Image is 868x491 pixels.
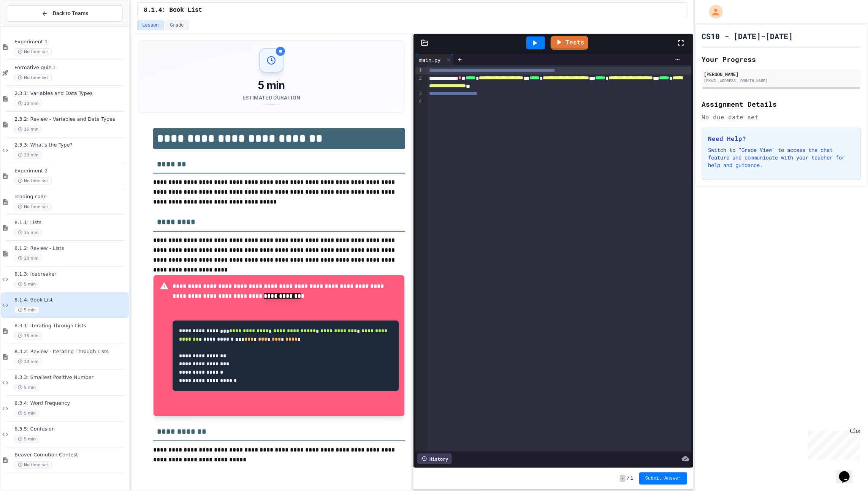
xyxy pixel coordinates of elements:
span: No time set [14,461,52,469]
div: 5 min [242,79,300,92]
h1: CS10 - [DATE]-[DATE] [702,31,793,41]
div: main.py [415,54,454,65]
div: 3 [415,90,423,98]
div: History [417,453,452,464]
span: 10 min [14,100,42,107]
button: Grade [165,21,189,30]
span: No time set [14,74,52,81]
div: No due date set [702,112,861,122]
div: My Account [701,3,725,21]
span: 2.3.2: Review - Variables and Data Types [14,116,127,123]
button: Back to Teams [7,5,123,22]
span: 8.3.3: Smallest Positive Number [14,374,127,381]
span: 5 min [14,436,39,443]
span: Formative quiz 1 [14,65,127,71]
span: Experiment 2 [14,168,127,174]
span: Experiment 1 [14,39,127,45]
div: [EMAIL_ADDRESS][DOMAIN_NAME] [704,78,859,84]
iframe: chat widget [836,461,860,483]
span: 10 min [14,358,42,365]
span: Beaver Comution Contest [14,452,127,458]
span: Back to Teams [53,9,88,17]
span: 1 [630,475,633,482]
span: 15 min [14,126,42,133]
span: 8.1.4: Book List [14,297,127,303]
span: 2.3.3: What's the Type? [14,142,127,148]
span: 5 min [14,410,39,417]
h2: Your Progress [702,54,861,65]
span: / [627,475,630,482]
span: Submit Answer [645,475,681,482]
span: 8.3.2: Review - Iterating Through Lists [14,349,127,355]
span: 2.3.1: Variables and Data Types [14,90,127,97]
span: 15 min [14,332,42,339]
span: 8.3.5: Confusion [14,426,127,433]
iframe: chat widget [805,428,860,460]
span: 5 min [14,281,39,288]
div: [PERSON_NAME] [704,71,859,77]
div: Chat with us now!Close [3,3,52,48]
span: 8.1.3: Icebreaker [14,271,127,278]
span: No time set [14,203,52,210]
span: 10 min [14,152,42,159]
span: 5 min [14,306,39,314]
span: 8.3.4: Word Frequency [14,400,127,407]
span: 8.1.2: Review - Lists [14,245,127,252]
div: Estimated Duration [242,94,300,101]
span: 8.1.4: Book List [144,6,202,15]
span: No time set [14,177,52,185]
span: 8.3.1: Iterating Through Lists [14,323,127,329]
span: - [620,475,626,482]
h2: Assignment Details [702,99,861,109]
div: 2 [415,74,423,90]
h3: Need Help? [708,134,855,143]
div: main.py [415,56,444,64]
span: 10 min [14,255,42,262]
span: No time set [14,48,52,55]
div: 4 [415,98,423,106]
button: Lesson [137,21,163,30]
button: Submit Answer [639,472,687,485]
span: reading code [14,194,127,200]
p: Switch to "Grade View" to access the chat feature and communicate with your teacher for help and ... [708,146,855,169]
span: 8.1.1: Lists [14,219,127,226]
span: 15 min [14,229,42,236]
div: 1 [415,67,423,74]
span: 5 min [14,384,39,391]
a: Tests [551,36,588,50]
